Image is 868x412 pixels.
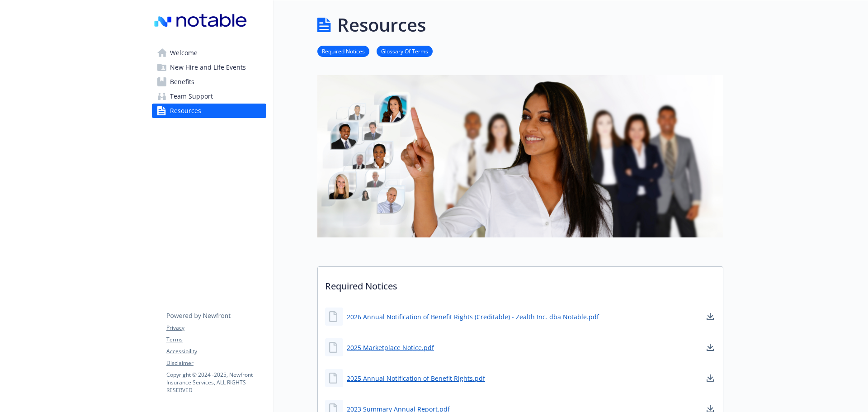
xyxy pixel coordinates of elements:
[347,312,599,322] a: 2026 Annual Notification of Benefit Rights (Creditable) - Zealth Inc. dba Notable.pdf
[166,359,266,367] a: Disclaimer
[347,374,485,383] a: 2025 Annual Notification of Benefit Rights.pdf
[705,342,716,353] a: download document
[705,373,716,384] a: download document
[152,104,266,118] a: Resources
[152,60,266,75] a: New Hire and Life Events
[347,343,434,352] a: 2025 Marketplace Notice.pdf
[317,75,723,237] img: resources page banner
[166,371,266,394] p: Copyright © 2024 - 2025 , Newfront Insurance Services, ALL RIGHTS RESERVED
[170,60,246,75] span: New Hire and Life Events
[152,46,266,60] a: Welcome
[170,75,194,89] span: Benefits
[377,47,433,55] a: Glossary Of Terms
[317,47,369,55] a: Required Notices
[337,11,426,38] h1: Resources
[166,347,266,355] a: Accessibility
[152,89,266,104] a: Team Support
[166,336,266,344] a: Terms
[170,46,198,60] span: Welcome
[318,267,723,300] p: Required Notices
[170,89,213,104] span: Team Support
[166,324,266,332] a: Privacy
[152,75,266,89] a: Benefits
[705,311,716,322] a: download document
[170,104,201,118] span: Resources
